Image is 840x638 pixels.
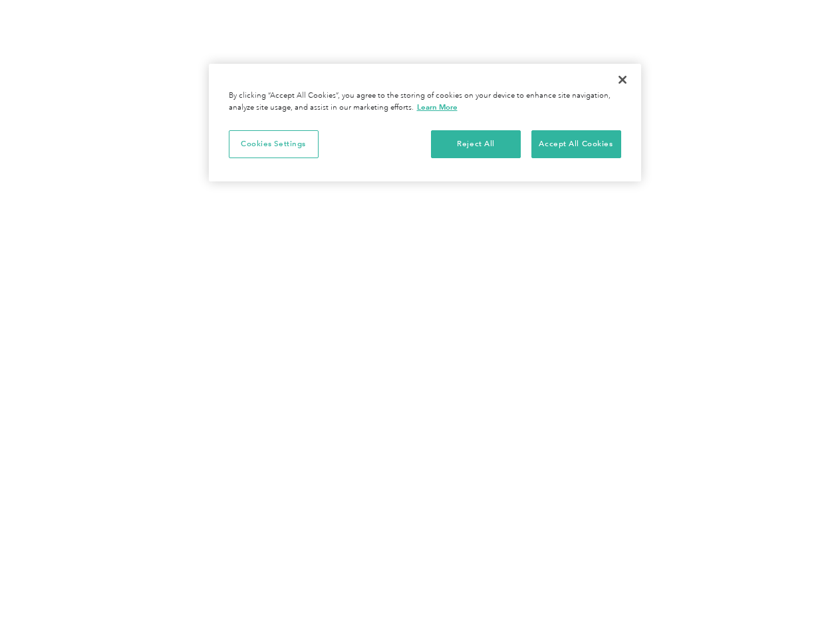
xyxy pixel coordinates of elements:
button: Reject All [431,130,521,158]
div: Cookie banner [209,64,641,181]
button: Cookies Settings [229,130,319,158]
div: Privacy [209,64,641,181]
button: Accept All Cookies [531,130,621,158]
div: By clicking “Accept All Cookies”, you agree to the storing of cookies on your device to enhance s... [229,90,621,114]
a: More information about your privacy, opens in a new tab [417,102,458,112]
button: Close [608,65,637,94]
